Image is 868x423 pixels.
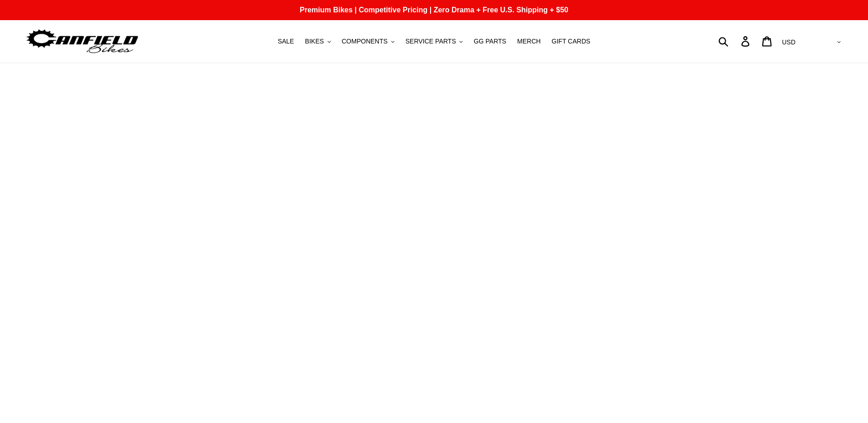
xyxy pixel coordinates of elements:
a: GG PARTS [469,35,511,48]
span: GIFT CARDS [552,38,591,45]
span: COMPONENTS [342,38,388,45]
span: GG PARTS [474,38,506,45]
a: SALE [273,35,299,48]
span: SALE [278,38,294,45]
a: MERCH [512,35,545,48]
img: Canfield Bikes [25,27,140,56]
button: SERVICE PARTS [401,35,467,48]
a: GIFT CARDS [547,35,595,48]
input: Search [723,31,747,51]
button: COMPONENTS [337,35,399,48]
button: BIKES [301,35,335,48]
span: SERVICE PARTS [405,38,456,45]
span: BIKES [305,38,324,45]
span: MERCH [517,38,540,45]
